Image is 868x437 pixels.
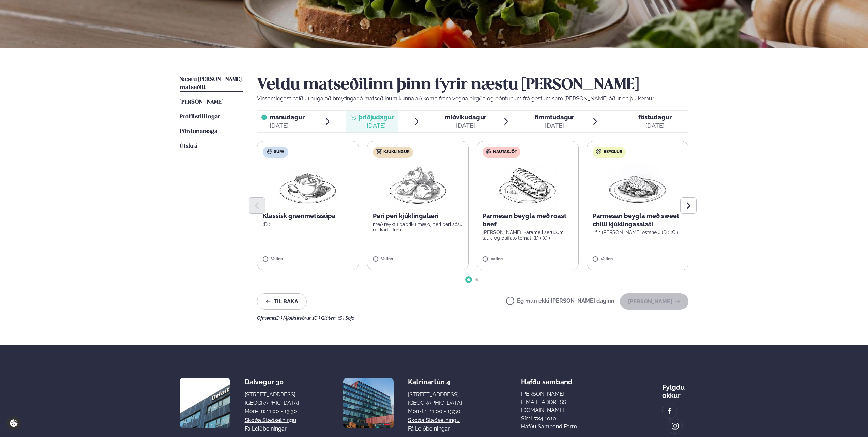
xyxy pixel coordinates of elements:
a: [PERSON_NAME][EMAIL_ADDRESS][DOMAIN_NAME] [521,390,603,415]
p: Peri peri kjúklingalæri [373,212,463,220]
button: Next slide [680,197,697,214]
span: Beyglur [604,149,622,155]
a: Cookie settings [7,416,21,430]
p: Sími: 784 1010 [521,415,603,423]
button: [PERSON_NAME] [620,293,688,310]
span: (G ) Glúten , [313,315,338,321]
span: miðvikudagur [445,114,486,121]
img: beef.svg [486,149,491,154]
div: [STREET_ADDRESS], [GEOGRAPHIC_DATA] [245,391,299,407]
img: Panini.png [498,163,558,207]
p: (D ) [263,222,353,227]
a: Fá leiðbeiningar [245,425,287,433]
button: Previous slide [249,197,265,214]
p: Vinsamlegast hafðu í huga að breytingar á matseðlinum kunna að koma fram vegna birgða og pöntunum... [257,95,688,103]
div: [DATE] [535,122,574,130]
span: Útskrá [180,143,197,149]
div: Mon-Fri: 11:00 - 13:30 [245,407,299,416]
p: rifin [PERSON_NAME] ostsneið (D ) (G ) [593,230,683,235]
p: með reyktu papriku mæjó, peri peri sósu og kartöflum [373,222,463,232]
div: Ofnæmi: [257,315,688,321]
a: image alt [663,404,677,418]
a: Skoða staðsetningu [408,416,460,424]
span: Go to slide 2 [475,278,478,281]
p: Parmesan beygla með sweet chilli kjúklingasalati [593,212,683,228]
a: image alt [668,419,682,433]
img: Chicken-thighs.png [388,163,448,207]
img: soup.svg [267,149,272,154]
img: Soup.png [278,163,338,207]
div: Dalvegur 30 [245,378,299,386]
span: þriðjudagur [359,114,394,121]
a: Hafðu samband form [521,423,577,431]
img: bagle-new-16px.svg [596,149,602,154]
span: Kjúklingur [383,149,410,155]
span: Næstu [PERSON_NAME] matseðill [180,77,242,91]
a: Prófílstillingar [180,113,220,121]
img: image alt [343,378,394,428]
span: (S ) Soja [338,315,355,321]
span: Súpa [274,149,284,155]
span: mánudagur [270,114,305,121]
span: Prófílstillingar [180,114,220,120]
img: chicken.svg [376,149,382,154]
span: [PERSON_NAME] [180,99,223,105]
div: Katrínartún 4 [408,378,462,386]
span: Hafðu samband [521,372,573,386]
a: Pöntunarsaga [180,128,217,136]
span: Pöntunarsaga [180,129,217,134]
div: [DATE] [359,122,394,130]
div: Fylgdu okkur [662,378,688,400]
a: Fá leiðbeiningar [408,425,450,433]
img: image alt [671,422,679,430]
p: [PERSON_NAME], karamelliseruðum lauki og buffalo tómati (D ) (G ) [483,230,573,241]
h2: Veldu matseðilinn þinn fyrir næstu [PERSON_NAME] [257,76,688,95]
button: Til baka [257,293,307,310]
div: [STREET_ADDRESS], [GEOGRAPHIC_DATA] [408,391,462,407]
img: image alt [666,407,673,415]
a: Skoða staðsetningu [245,416,296,424]
span: föstudagur [638,114,672,121]
div: [DATE] [270,122,305,130]
p: Klassísk grænmetissúpa [263,212,353,220]
div: Mon-Fri: 11:00 - 13:30 [408,407,462,416]
div: [DATE] [445,122,486,130]
span: (D ) Mjólkurvörur , [275,315,313,321]
a: Næstu [PERSON_NAME] matseðill [180,76,243,92]
span: fimmtudagur [535,114,574,121]
div: [DATE] [638,122,672,130]
img: Chicken-breast.png [608,163,668,207]
p: Parmesan beygla með roast beef [483,212,573,228]
a: Útskrá [180,142,197,150]
span: Go to slide 1 [467,278,470,281]
img: image alt [180,378,230,428]
a: [PERSON_NAME] [180,98,223,107]
span: Nautakjöt [493,149,517,155]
